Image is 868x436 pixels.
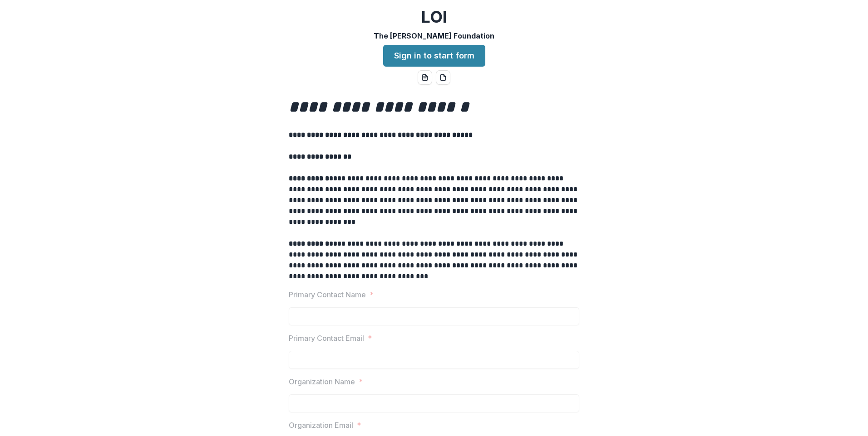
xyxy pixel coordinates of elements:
button: pdf-download [436,70,450,85]
p: The [PERSON_NAME] Foundation [374,30,494,41]
h2: LOI [421,7,447,27]
p: Primary Contact Name [289,289,366,300]
p: Organization Name [289,376,355,387]
p: Primary Contact Email [289,333,364,344]
button: word-download [418,70,432,85]
p: Organization Email [289,420,353,431]
a: Sign in to start form [383,45,485,67]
